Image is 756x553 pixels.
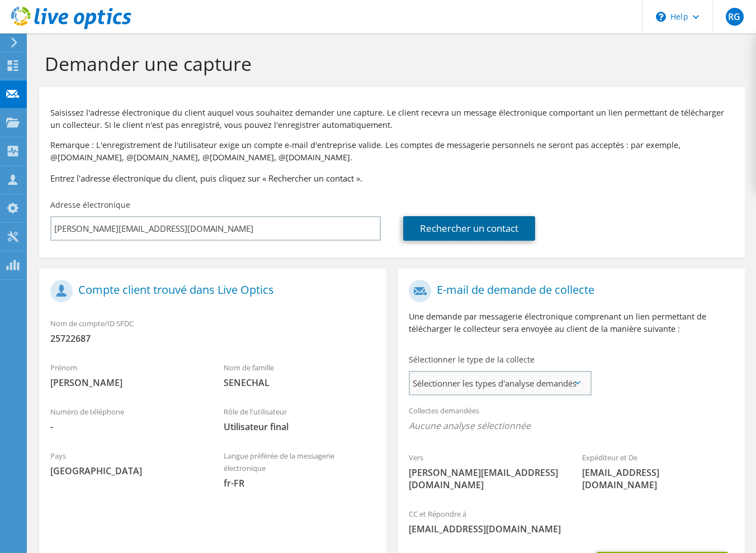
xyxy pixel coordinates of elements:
[45,52,734,75] h1: Demander une capture
[50,199,130,211] label: Adresse électronique
[409,419,734,432] span: Aucune analyse sélectionnée
[410,372,590,394] span: Sélectionner les types d'analyse demandés
[50,465,201,477] span: [GEOGRAPHIC_DATA]
[50,172,734,184] h3: Entrez l'adresse électronique du client, puis cliquez sur « Rechercher un contact ».
[409,466,560,491] span: [PERSON_NAME][EMAIL_ADDRESS][DOMAIN_NAME]
[50,280,370,302] h1: Compte client trouvé dans Live Optics
[224,421,375,433] span: Utilisateur final
[571,446,744,497] div: Expéditeur et De
[398,399,745,440] div: Collectes demandées
[39,400,212,438] div: Numéro de téléphone
[39,444,212,483] div: Pays
[50,139,734,164] p: Remarque : L'enregistrement de l'utilisateur exige un compte e-mail d'entreprise valide. Les comp...
[726,8,744,26] span: RG
[398,446,571,497] div: Vers
[398,502,745,541] div: CC et Répondre à
[403,216,535,241] a: Rechercher un contact
[212,356,386,394] div: Nom de famille
[409,311,734,335] p: Une demande par messagerie électronique comprenant un lien permettant de télécharger le collecteu...
[50,332,375,345] span: 25722687
[50,421,201,433] span: -
[224,376,375,389] span: SENECHAL
[39,356,212,394] div: Prénom
[224,477,375,489] span: fr-FR
[50,107,734,131] p: Saisissez l'adresse électronique du client auquel vous souhaitez demander une capture. Le client ...
[409,280,728,302] h1: E-mail de demande de collecte
[409,523,734,535] span: [EMAIL_ADDRESS][DOMAIN_NAME]
[50,376,201,389] span: [PERSON_NAME]
[212,444,386,495] div: Langue préférée de la messagerie électronique
[39,312,386,350] div: Nom de compte/ID SFDC
[582,466,733,491] span: [EMAIL_ADDRESS][DOMAIN_NAME]
[656,12,666,22] svg: \n
[409,354,535,365] label: Sélectionner le type de la collecte
[212,400,386,438] div: Rôle de l'utilisateur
